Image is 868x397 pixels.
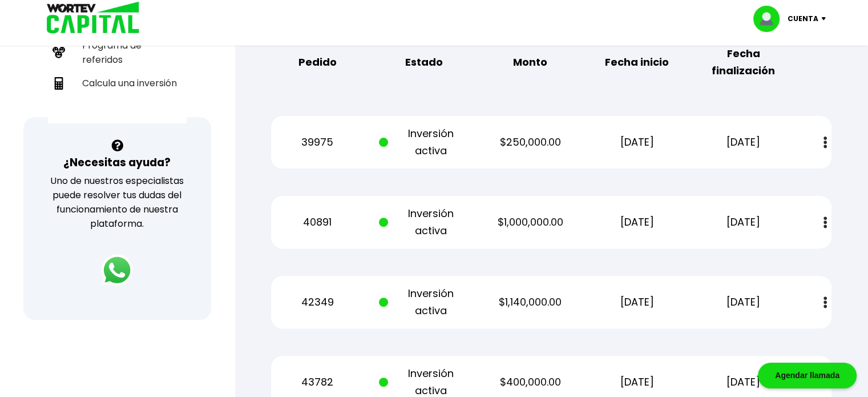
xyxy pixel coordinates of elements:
p: $400,000.00 [486,374,575,391]
p: Uno de nuestros especialistas puede resolver tus dudas del funcionamiento de nuestra plataforma. [38,174,196,231]
img: profile-image [753,6,788,32]
p: 39975 [272,134,362,151]
a: Programa de referidos [48,34,187,71]
p: 43782 [272,374,362,391]
h3: ¿Necesitas ayuda? [63,154,171,171]
img: calculadora-icon.17d418c4.svg [53,77,65,90]
img: recomiendanos-icon.9b8e9327.svg [53,46,65,59]
p: Cuenta [788,10,818,27]
p: $250,000.00 [486,134,575,151]
p: [DATE] [592,374,681,391]
p: [DATE] [699,294,788,311]
p: Inversión activa [379,205,469,239]
p: 42349 [272,294,362,311]
p: [DATE] [699,214,788,231]
div: Agendar llamada [758,363,857,388]
p: [DATE] [592,214,681,231]
b: Estado [405,54,443,71]
p: Inversión activa [379,285,469,319]
img: logos_whatsapp-icon.242b2217.svg [101,254,133,286]
p: [DATE] [592,134,681,151]
p: $1,140,000.00 [486,294,575,311]
img: icon-down [818,17,834,21]
p: [DATE] [699,374,788,391]
p: $1,000,000.00 [486,214,575,231]
p: [DATE] [699,134,788,151]
p: 40891 [272,214,362,231]
p: [DATE] [592,294,681,311]
b: Pedido [298,54,336,71]
b: Fecha inicio [605,54,669,71]
b: Monto [513,54,547,71]
a: Calcula una inversión [48,71,187,95]
p: Inversión activa [379,125,469,159]
b: Fecha finalización [699,45,788,79]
